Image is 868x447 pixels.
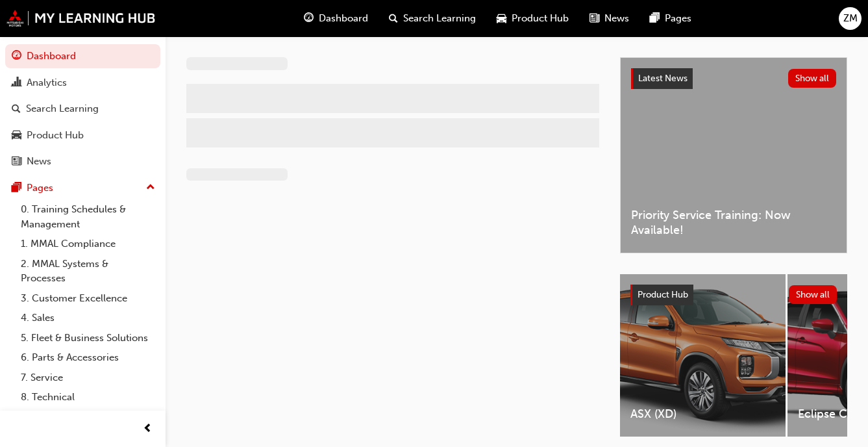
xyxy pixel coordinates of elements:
a: 3. Customer Excellence [16,288,160,309]
span: car-icon [12,130,21,142]
span: Product Hub [512,11,569,26]
span: car-icon [497,10,506,27]
a: 7. Service [16,368,160,388]
span: Product Hub [638,289,688,300]
div: News [27,154,51,169]
span: news-icon [589,10,599,27]
a: 5. Fleet & Business Solutions [16,328,160,348]
span: pages-icon [650,10,660,27]
a: pages-iconPages [639,5,702,32]
span: search-icon [389,10,398,27]
img: mmal [6,10,156,27]
span: search-icon [12,103,21,115]
span: Latest News [638,73,688,84]
span: Search Learning [403,11,476,26]
a: 1. MMAL Compliance [16,234,160,254]
button: Show all [789,285,837,304]
button: Pages [5,176,160,200]
a: 4. Sales [16,308,160,328]
a: Latest NewsShow allPriority Service Training: Now Available! [620,57,847,253]
button: Show all [788,69,837,88]
span: Priority Service Training: Now Available! [631,208,836,237]
a: search-iconSearch Learning [378,5,486,32]
a: News [5,149,160,173]
span: ASX (XD) [630,407,775,422]
a: Dashboard [5,44,160,68]
span: guage-icon [12,51,21,62]
a: 2. MMAL Systems & Processes [16,254,160,288]
a: 0. Training Schedules & Management [16,199,160,234]
a: Product Hub [5,123,160,147]
span: News [604,11,629,26]
span: Dashboard [319,11,368,26]
button: DashboardAnalyticsSearch LearningProduct HubNews [5,42,160,176]
span: ZM [843,11,858,26]
span: guage-icon [304,10,314,27]
a: 6. Parts & Accessories [16,348,160,368]
a: Analytics [5,71,160,95]
button: ZM [839,7,862,30]
a: Latest NewsShow all [631,68,836,89]
a: ASX (XD) [620,274,786,437]
a: 8. Technical [16,387,160,407]
span: news-icon [12,156,21,168]
span: Pages [665,11,691,26]
span: pages-icon [12,183,21,194]
a: Product HubShow all [630,285,837,305]
div: Pages [27,181,53,196]
a: 9. MyLH Information [16,407,160,428]
a: Search Learning [5,97,160,121]
span: up-icon [146,179,155,196]
div: Search Learning [26,101,99,116]
a: news-iconNews [579,5,639,32]
span: chart-icon [12,77,21,89]
a: car-iconProduct Hub [486,5,579,32]
a: guage-iconDashboard [293,5,378,32]
span: prev-icon [143,421,153,437]
div: Product Hub [27,128,84,143]
div: Analytics [27,75,67,90]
